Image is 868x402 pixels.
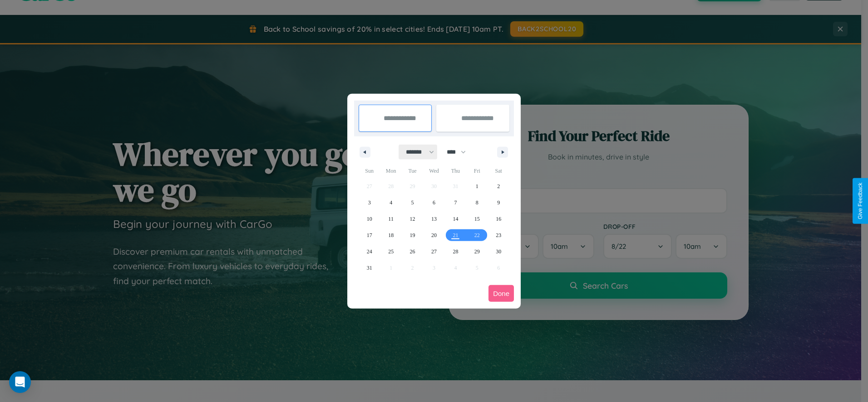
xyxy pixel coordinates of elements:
span: 13 [431,211,437,227]
div: Give Feedback [857,183,863,219]
span: 28 [453,243,458,260]
span: Fri [466,164,488,178]
button: Done [488,285,514,302]
button: 11 [380,211,401,227]
button: 25 [380,243,401,260]
span: 3 [368,194,371,211]
button: 17 [359,227,380,243]
span: Tue [402,164,423,178]
span: 22 [474,227,480,243]
button: 16 [488,211,509,227]
button: 20 [423,227,444,243]
button: 5 [402,194,423,211]
button: 27 [423,243,444,260]
span: 10 [367,211,372,227]
button: 13 [423,211,444,227]
button: 4 [380,194,401,211]
span: 20 [431,227,437,243]
span: 16 [496,211,501,227]
button: 21 [445,227,466,243]
button: 1 [466,178,488,194]
button: 30 [488,243,509,260]
span: Mon [380,164,401,178]
span: 25 [388,243,394,260]
button: 31 [359,260,380,276]
span: 24 [367,243,372,260]
span: 30 [496,243,501,260]
span: 18 [388,227,394,243]
span: 14 [453,211,458,227]
span: 17 [367,227,372,243]
button: 14 [445,211,466,227]
span: 5 [411,194,414,211]
button: 29 [466,243,488,260]
span: 29 [474,243,480,260]
span: 27 [431,243,437,260]
button: 8 [466,194,488,211]
button: 15 [466,211,488,227]
span: Sun [359,164,380,178]
button: 26 [402,243,423,260]
button: 3 [359,194,380,211]
span: 31 [367,260,372,276]
span: 23 [496,227,501,243]
span: 1 [476,178,478,194]
button: 28 [445,243,466,260]
span: 4 [390,194,392,211]
span: 11 [388,211,394,227]
button: 22 [466,227,488,243]
button: 24 [359,243,380,260]
span: 12 [410,211,415,227]
span: Wed [423,164,444,178]
button: 23 [488,227,509,243]
span: 9 [497,194,500,211]
span: 21 [453,227,458,243]
span: 7 [454,194,457,211]
span: Sat [488,164,509,178]
button: 18 [380,227,401,243]
span: Thu [445,164,466,178]
span: 26 [410,243,415,260]
button: 7 [445,194,466,211]
span: 8 [476,194,478,211]
button: 6 [423,194,444,211]
button: 10 [359,211,380,227]
button: 9 [488,194,509,211]
span: 2 [497,178,500,194]
span: 6 [433,194,435,211]
div: Open Intercom Messenger [9,371,31,393]
span: 19 [410,227,415,243]
button: 19 [402,227,423,243]
button: 2 [488,178,509,194]
button: 12 [402,211,423,227]
span: 15 [474,211,480,227]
